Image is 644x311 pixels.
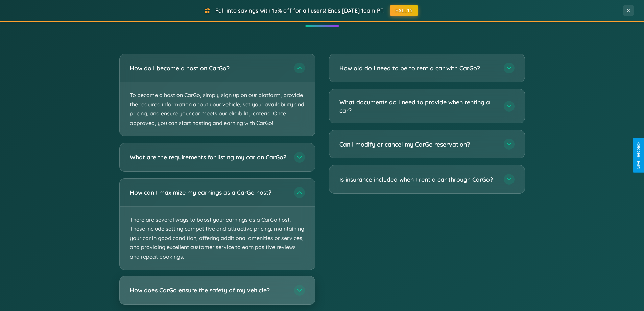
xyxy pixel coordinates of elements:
[215,7,385,14] span: Fall into savings with 15% off for all users! Ends [DATE] 10am PT.
[130,153,287,161] h3: What are the requirements for listing my car on CarGo?
[636,142,641,169] div: Give Feedback
[130,188,287,197] h3: How can I maximize my earnings as a CarGo host?
[120,207,315,270] p: There are several ways to boost your earnings as a CarGo host. These include setting competitive ...
[390,5,418,16] button: FALL15
[339,175,497,184] h3: Is insurance included when I rent a car through CarGo?
[339,98,497,114] h3: What documents do I need to provide when renting a car?
[120,82,315,136] p: To become a host on CarGo, simply sign up on our platform, provide the required information about...
[130,286,287,294] h3: How does CarGo ensure the safety of my vehicle?
[339,140,497,149] h3: Can I modify or cancel my CarGo reservation?
[130,64,287,72] h3: How do I become a host on CarGo?
[339,64,497,72] h3: How old do I need to be to rent a car with CarGo?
